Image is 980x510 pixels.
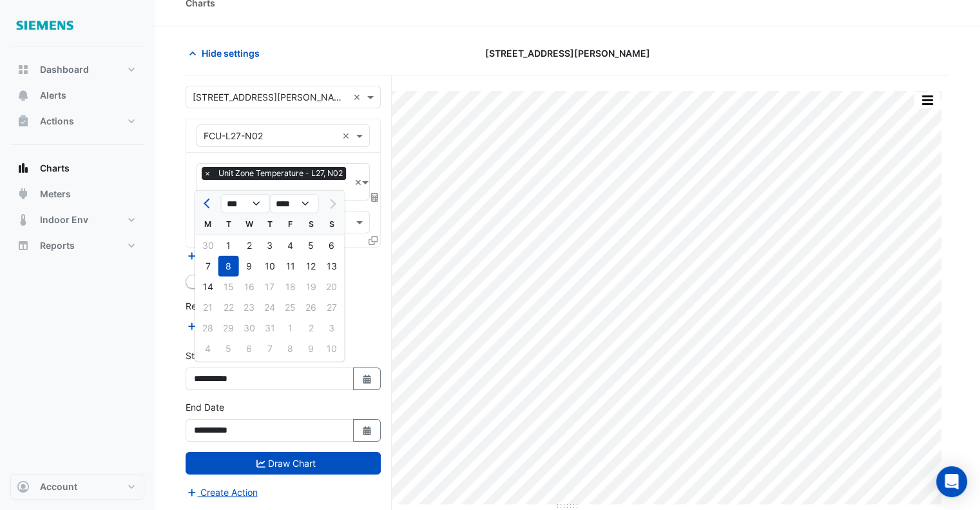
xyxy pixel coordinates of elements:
div: T [260,214,280,235]
div: 12 [301,256,322,277]
app-icon: Charts [17,162,30,175]
div: Friday, July 11, 2025 [280,256,301,277]
span: Clear [353,90,364,104]
span: Hide settings [202,46,260,60]
div: Tuesday, July 1, 2025 [218,235,239,256]
div: 6 [322,235,342,256]
div: 1 [218,235,239,256]
div: M [198,214,218,235]
button: Actions [10,108,144,134]
select: Select year [270,194,319,213]
button: Indoor Env [10,207,144,233]
span: Clear [354,175,362,189]
button: Hide settings [186,42,268,64]
app-icon: Actions [17,115,30,128]
div: 13 [322,256,342,277]
app-icon: Meters [17,188,30,201]
span: Indoor Env [40,213,88,226]
span: [STREET_ADDRESS][PERSON_NAME] [485,46,650,60]
div: 3 [260,235,280,256]
div: Monday, July 14, 2025 [198,277,218,297]
span: Alerts [40,89,66,102]
div: 30 [198,235,218,256]
span: Meters [40,188,71,201]
app-icon: Dashboard [17,63,30,76]
div: Monday, July 7, 2025 [198,256,218,277]
div: Thursday, July 10, 2025 [260,256,280,277]
span: Choose Function [369,191,381,202]
button: Charts [10,155,144,181]
div: Wednesday, July 9, 2025 [239,256,260,277]
div: 4 [280,235,301,256]
div: 2 [239,235,260,256]
label: Reference Lines [186,299,253,313]
button: Draw Chart [186,452,381,475]
div: Wednesday, July 2, 2025 [239,235,260,256]
span: × [202,167,213,180]
div: W [239,214,260,235]
div: 5 [301,235,322,256]
button: Add Equipment [186,248,264,263]
div: Monday, June 30, 2025 [198,235,218,256]
div: 10 [260,256,280,277]
div: Sunday, July 13, 2025 [322,256,342,277]
span: Unit Zone Temperature - L27, N02 [215,167,346,180]
span: Actions [40,115,74,128]
button: Create Action [186,485,258,500]
label: Start Date [186,349,229,362]
div: Thursday, July 3, 2025 [260,235,280,256]
div: 9 [239,256,260,277]
button: Previous month [200,193,216,214]
button: Account [10,474,144,500]
div: 14 [198,277,218,297]
div: Sunday, July 6, 2025 [322,235,342,256]
div: Open Intercom Messenger [936,466,967,497]
div: 7 [198,256,218,277]
button: Add Reference Line [186,319,282,333]
div: S [322,214,342,235]
span: Clone Favourites and Tasks from this Equipment to other Equipment [369,235,378,246]
div: Saturday, July 5, 2025 [301,235,322,256]
span: Clear [342,129,353,142]
div: T [218,214,239,235]
div: 8 [218,256,239,277]
label: End Date [186,400,224,414]
app-icon: Reports [17,239,30,252]
img: Company Logo [15,10,73,36]
span: Reports [40,239,75,252]
div: Friday, July 4, 2025 [280,235,301,256]
div: Tuesday, July 8, 2025 [218,256,239,277]
button: Alerts [10,83,144,108]
span: Account [40,480,77,493]
div: 11 [280,256,301,277]
button: More Options [914,92,940,108]
span: Charts [40,162,70,175]
button: Meters [10,181,144,207]
fa-icon: Select Date [361,425,373,436]
div: F [280,214,301,235]
button: Dashboard [10,57,144,83]
select: Select month [221,194,270,213]
div: Saturday, July 12, 2025 [301,256,322,277]
span: Dashboard [40,63,89,76]
app-icon: Indoor Env [17,213,30,226]
fa-icon: Select Date [361,373,373,384]
div: S [301,214,322,235]
app-icon: Alerts [17,89,30,102]
button: Reports [10,233,144,259]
